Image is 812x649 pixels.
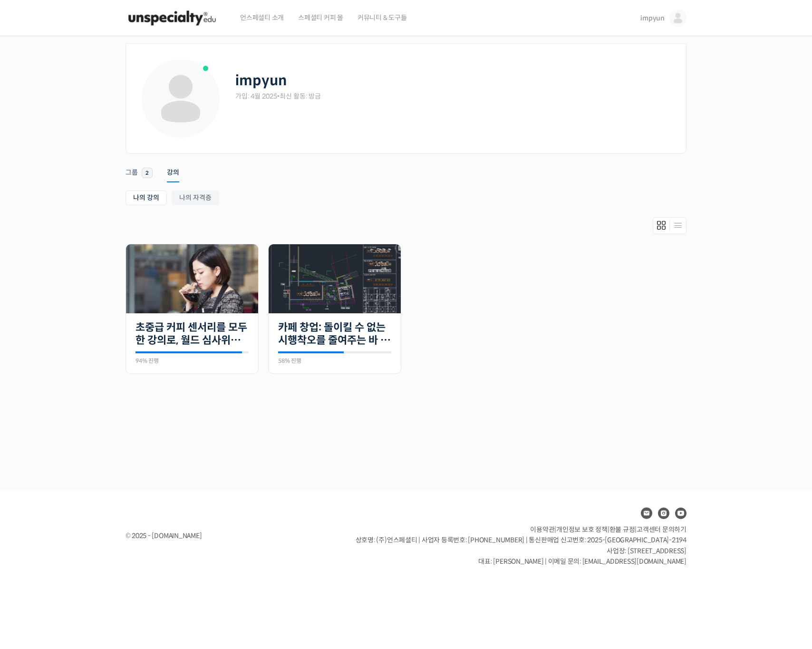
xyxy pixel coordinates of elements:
[126,156,153,180] a: 그룹 2
[126,190,167,205] a: 나의 강의
[356,524,686,567] p: | | | 상호명: (주)언스페셜티 | 사업자 등록번호: [PHONE_NUMBER] | 통신판매업 신고번호: 2025-[GEOGRAPHIC_DATA]-2194 사업장: [ST...
[278,321,391,347] a: 카페 창업: 돌이킬 수 없는 시행착오를 줄여주는 바 설계 노하우
[235,92,672,101] div: 가입: 4월 2025 최신 활동: 방금
[126,529,332,542] div: © 2025 - [DOMAIN_NAME]
[278,358,391,364] div: 58% 진행
[142,168,153,178] span: 2
[637,525,686,534] span: 고객센터 문의하기
[653,217,686,234] div: Members directory secondary navigation
[556,525,608,534] a: 개인정보 보호 정책
[167,156,179,180] a: 강의
[609,525,635,534] a: 환불 규정
[140,58,221,139] img: Profile photo of impyun1745311155
[235,72,287,89] h2: impyun
[126,168,138,182] div: 그룹
[167,168,179,182] div: 강의
[126,156,686,180] nav: Primary menu
[126,190,686,208] nav: Sub Menu
[530,525,554,534] a: 이용약관
[640,14,665,22] span: impyun
[135,321,249,347] a: 초중급 커피 센서리를 모두 한 강의로, 월드 심사위원의 센서리 클래스
[277,92,280,100] span: •
[135,358,249,364] div: 94% 진행
[172,190,219,205] a: 나의 자격증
